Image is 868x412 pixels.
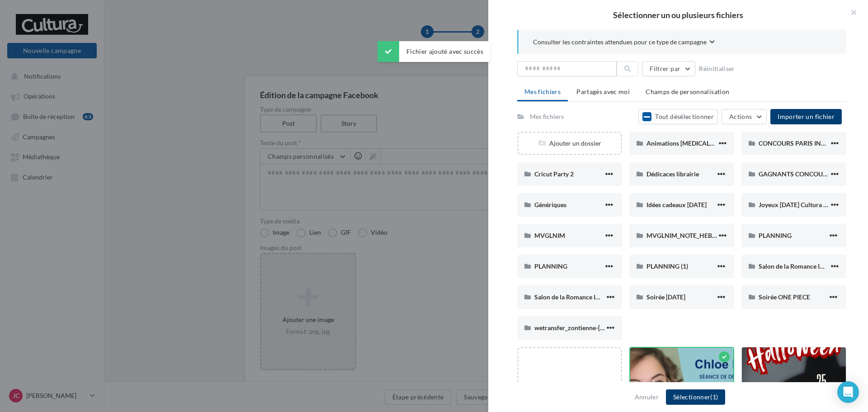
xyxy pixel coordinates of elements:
[646,139,731,147] span: Animations [MEDICAL_DATA]
[646,262,688,270] span: PLANNING (1)
[530,112,564,121] div: Mes fichiers
[759,232,792,239] span: PLANNING
[646,88,729,95] span: Champs de personnalisation
[524,88,561,95] span: Mes fichiers
[759,293,810,301] span: Soirée ONE PIECE
[759,201,838,208] span: Joyeux [DATE] Cultura 2024
[778,113,835,120] span: Importer un fichier
[533,37,715,48] button: Consulter les contraintes attendues pour ce type de campagne
[695,63,739,74] button: Réinitialiser
[729,113,752,120] span: Actions
[631,392,662,403] button: Annuler
[534,201,566,208] span: Génériques
[503,11,854,19] h2: Sélectionner un ou plusieurs fichiers
[759,262,836,270] span: Salon de la Romance INSTA
[642,61,695,76] button: Filtrer par
[646,170,699,178] span: Dédicaces librairie
[534,324,671,331] span: wetransfer_zontienne-[DATE]_2024-11-14_1437
[638,109,718,124] button: Tout désélectionner
[646,232,741,239] span: MVGLNIM_NOTE_HEBDO_S14-4
[666,389,725,405] button: Sélectionner(1)
[377,41,491,62] div: Fichier ajouté avec succès
[576,88,630,95] span: Partagés avec moi
[533,38,707,47] span: Consulter les contraintes attendues pour ce type de campagne
[710,393,718,401] span: (1)
[646,201,707,208] span: Idées cadeaux [DATE]
[722,109,767,124] button: Actions
[837,381,859,403] div: Open Intercom Messenger
[534,293,612,301] span: Salon de la Romance INSTA
[770,109,842,124] button: Importer un fichier
[534,170,574,178] span: Cricut Party 2
[534,262,567,270] span: PLANNING
[519,139,621,148] div: Ajouter un dossier
[759,139,832,147] span: CONCOURS PARIS INSTA
[646,293,685,301] span: Soirée [DATE]
[534,232,565,239] span: MVGLNIM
